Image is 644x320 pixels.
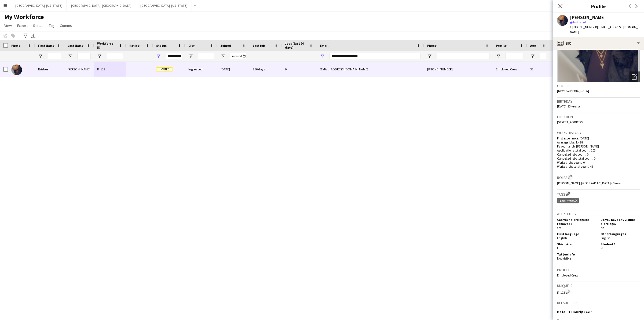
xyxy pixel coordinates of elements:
[557,152,640,156] p: Cancelled jobs count: 0
[317,62,424,77] div: [EMAIL_ADDRESS][DOMAIN_NAME]
[570,25,598,29] span: t. [PHONE_NUMBER]
[557,156,640,160] p: Cancelled jobs total count: 0
[540,53,546,59] input: Age Filter Input
[557,211,640,216] h3: Attributes
[557,160,640,164] p: Worked jobs count: 0
[230,53,246,59] input: Joined Filter Input
[570,15,606,20] div: [PERSON_NAME]
[496,54,501,59] button: Open Filter Menu
[60,23,72,28] span: Comms
[4,23,12,28] span: View
[557,144,640,148] p: Favourite job: [PERSON_NAME]
[557,104,580,108] span: [DATE] (33 years)
[48,53,61,59] input: First Name Filter Input
[424,62,493,77] div: [PHONE_NUMBER]
[11,0,67,11] button: [GEOGRAPHIC_DATA], [US_STATE]
[282,62,317,77] div: 0
[601,226,604,230] span: No
[527,62,550,77] div: 33
[156,67,173,71] span: Invited
[557,289,640,294] div: lf_113
[17,23,28,28] span: Export
[601,246,604,250] span: No
[38,44,54,48] span: First Name
[557,164,640,168] p: Worked jobs total count: 46
[64,62,94,77] div: [PERSON_NAME]
[188,54,193,59] button: Open Filter Menu
[11,44,20,48] span: Photo
[557,218,596,226] h5: Can your piercings be removed?
[557,99,640,104] h3: Birthday
[557,140,640,144] p: Average jobs: 1.438
[22,33,29,39] app-action-btn: Advanced filters
[136,0,192,11] button: [GEOGRAPHIC_DATA], [US_STATE]
[107,53,123,59] input: Workforce ID Filter Input
[557,283,640,288] h3: Unique ID
[557,242,596,246] h5: Shirt size
[49,23,54,28] span: Tag
[557,83,640,88] h3: Gender
[320,54,325,59] button: Open Filter Menu
[557,89,589,93] span: [DEMOGRAPHIC_DATA]
[506,53,524,59] input: Profile Filter Input
[427,54,432,59] button: Open Filter Menu
[557,310,593,314] h3: Default Hourly Fee 1
[38,54,43,59] button: Open Filter Menu
[2,22,14,29] a: View
[97,54,102,59] button: Open Filter Menu
[156,44,167,48] span: Status
[557,120,584,124] span: [STREET_ADDRESS]
[530,44,536,48] span: Age
[493,62,527,77] div: Employed Crew
[557,181,621,185] span: [PERSON_NAME], [GEOGRAPHIC_DATA] - Server
[330,53,421,59] input: Email Filter Input
[550,62,582,77] div: FLEET WEEK
[629,71,640,82] div: Open photos pop-in
[68,54,72,59] button: Open Filter Menu
[601,232,640,236] h5: Other languages
[4,13,44,21] span: My Workforce
[11,64,22,75] img: Brishee Taylor
[557,273,640,277] p: Employed Crew
[557,300,640,305] h3: Default fees
[557,148,640,152] p: Applications total count: 103
[437,53,489,59] input: Phone Filter Input
[557,130,640,135] h3: Work history
[198,53,214,59] input: City Filter Input
[557,246,559,250] span: L
[557,114,640,119] h3: Location
[557,191,640,197] h3: Tags
[557,236,567,240] span: English
[601,218,640,226] h5: Do you have any visible piercings?
[250,62,282,77] div: 256 days
[320,44,328,48] span: Email
[68,44,83,48] span: Last Name
[77,53,91,59] input: Last Name Filter Input
[557,198,579,203] div: FLEET WEEK
[67,0,136,11] button: [GEOGRAPHIC_DATA], [GEOGRAPHIC_DATA]
[530,54,535,59] button: Open Filter Menu
[557,252,596,256] h5: Tattoo info
[33,23,43,28] span: Status
[47,22,57,29] a: Tag
[94,62,126,77] div: lf_113
[553,37,644,50] div: Bio
[601,242,640,246] h5: Student?
[156,54,161,59] button: Open Filter Menu
[557,256,571,260] span: Not visible
[30,33,36,39] app-action-btn: Export XLSX
[496,44,507,48] span: Profile
[129,44,140,48] span: Rating
[15,22,30,29] a: Export
[217,62,250,77] div: [DATE]
[557,136,640,140] p: First experience: [DATE]
[285,41,307,49] span: Jobs (last 90 days)
[221,54,225,59] button: Open Filter Menu
[58,22,74,29] a: Comms
[573,20,586,24] span: Not rated
[557,267,640,272] h3: Profile
[557,232,596,236] h5: First language
[31,22,46,29] a: Status
[221,44,231,48] span: Joined
[557,226,561,230] span: Yes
